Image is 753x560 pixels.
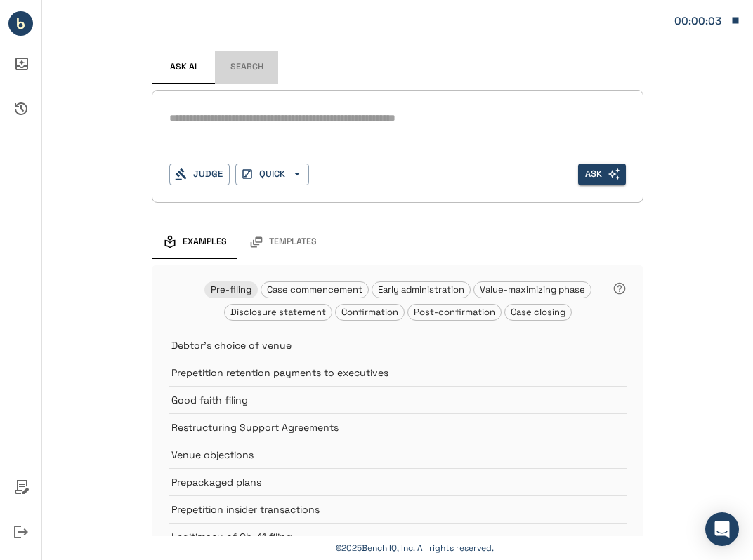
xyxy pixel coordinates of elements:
[407,304,502,321] div: Post-confirmation
[578,164,626,185] span: Enter search text
[269,236,317,248] span: Templates
[473,281,591,298] div: Value-maximizing phase
[169,468,627,495] div: Prepackaged plans
[578,164,626,185] button: Ask
[372,281,471,298] div: Early administration
[169,441,627,468] div: Venue objections
[171,530,591,544] p: Legitimacy of Ch. 11 filing
[504,304,572,321] div: Case closing
[474,284,591,295] span: Value-maximizing phase
[169,332,627,359] div: Debtor's choice of venue
[171,393,591,407] p: Good faith filing
[261,281,369,298] div: Case commencement
[169,495,627,523] div: Prepetition insider transactions
[183,236,227,248] span: Examples
[336,306,404,318] span: Confirmation
[667,6,747,35] button: Matter: 101476.0001
[169,413,627,441] div: Restructuring Support Agreements
[169,359,627,386] div: Prepetition retention payments to executives
[225,306,332,318] span: Disclosure statement
[235,164,309,185] button: QUICK
[224,304,332,321] div: Disclosure statement
[171,475,591,489] p: Prepackaged plans
[335,304,405,321] div: Confirmation
[372,284,470,295] span: Early administration
[152,225,643,259] div: examples and templates tabs
[169,164,230,185] button: Judge
[261,284,368,295] span: Case commencement
[171,502,591,516] p: Prepetition insider transactions
[171,420,591,434] p: Restructuring Support Agreements
[171,338,591,352] p: Debtor's choice of venue
[705,512,739,546] div: Open Intercom Messenger
[171,366,591,380] p: Prepetition retention payments to executives
[408,306,501,318] span: Post-confirmation
[169,386,627,413] div: Good faith filing
[204,281,258,298] div: Pre-filing
[674,12,723,30] div: Matter: 101476.0001
[205,284,257,295] span: Pre-filing
[170,62,197,73] span: Ask AI
[215,51,278,84] button: Search
[171,448,591,462] p: Venue objections
[169,523,627,550] div: Legitimacy of Ch. 11 filing
[505,306,571,318] span: Case closing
